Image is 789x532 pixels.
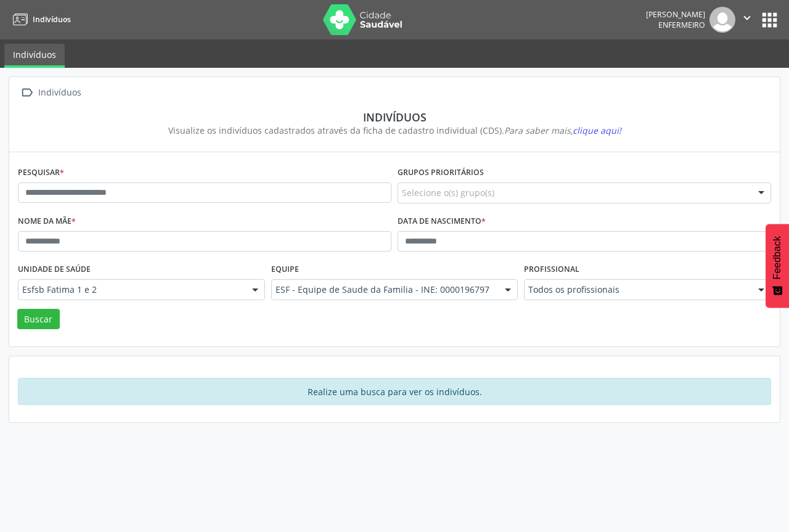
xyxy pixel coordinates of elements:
[524,260,579,279] label: Profissional
[398,163,484,182] label: Grupos prioritários
[276,284,493,296] span: ESF - Equipe de Saude da Familia - INE: 0000196797
[18,84,83,102] a:  Indivíduos
[4,44,65,68] a: Indivíduos
[18,260,91,279] label: Unidade de saúde
[271,260,299,279] label: Equipe
[33,14,71,25] span: Indivíduos
[735,7,759,33] button: 
[17,309,60,330] button: Buscar
[573,125,621,136] span: clique aqui!
[646,9,705,20] div: [PERSON_NAME]
[18,84,36,102] i: 
[22,284,240,296] span: Esfsb Fatima 1 e 2
[27,124,762,137] div: Visualize os indivíduos cadastrados através da ficha de cadastro individual (CDS).
[18,163,64,182] label: Pesquisar
[18,212,76,231] label: Nome da mãe
[27,110,762,124] div: Indivíduos
[36,84,83,102] div: Indivíduos
[740,11,754,25] i: 
[18,378,771,405] div: Realize uma busca para ver os indivíduos.
[766,224,789,308] button: Feedback - Mostrar pesquisa
[658,20,705,30] span: Enfermeiro
[402,186,494,199] span: Selecione o(s) grupo(s)
[398,212,486,231] label: Data de nascimento
[709,7,735,33] img: img
[528,284,746,296] span: Todos os profissionais
[9,9,71,30] a: Indivíduos
[772,236,783,279] span: Feedback
[759,9,780,31] button: apps
[504,125,621,136] i: Para saber mais,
